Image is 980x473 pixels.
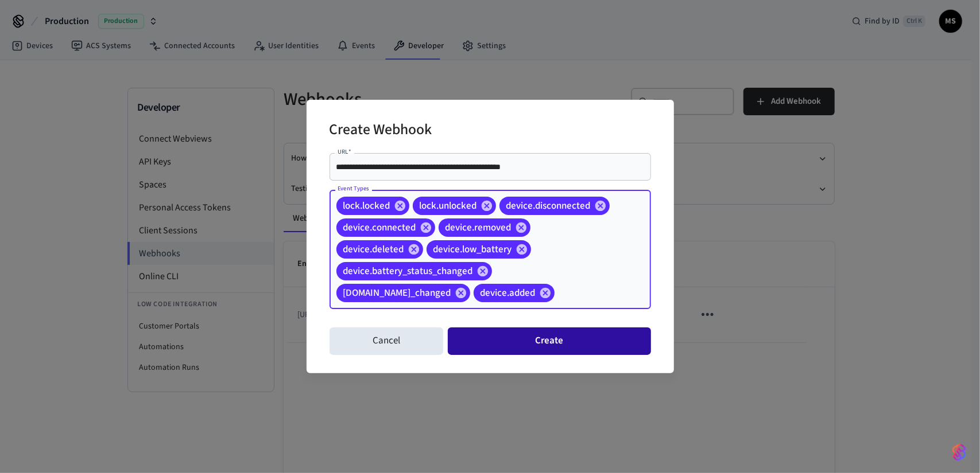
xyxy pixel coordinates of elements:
[336,197,409,215] div: lock.locked
[336,240,423,259] div: device.deleted
[499,200,598,212] span: device.disconnected
[330,114,432,148] h2: Create Webhook
[427,240,531,259] div: device.low_battery
[336,218,435,237] div: device.connected
[336,244,411,255] span: device.deleted
[474,284,555,302] div: device.added
[439,218,530,237] div: device.removed
[499,197,610,215] div: device.disconnected
[338,185,369,193] label: Event Types
[336,262,492,280] div: device.battery_status_changed
[336,284,470,302] div: [DOMAIN_NAME]_changed
[338,148,351,157] label: URL
[474,287,543,299] span: device.added
[952,443,966,462] img: SeamLogoGradient.69752ec5.svg
[336,222,423,233] span: device.connected
[336,200,397,212] span: lock.locked
[336,287,458,299] span: [DOMAIN_NAME]_changed
[336,265,480,277] span: device.battery_status_changed
[413,200,484,212] span: lock.unlocked
[413,197,496,215] div: lock.unlocked
[439,222,518,233] span: device.removed
[330,327,444,355] button: Cancel
[448,327,650,355] button: Create
[427,244,519,255] span: device.low_battery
